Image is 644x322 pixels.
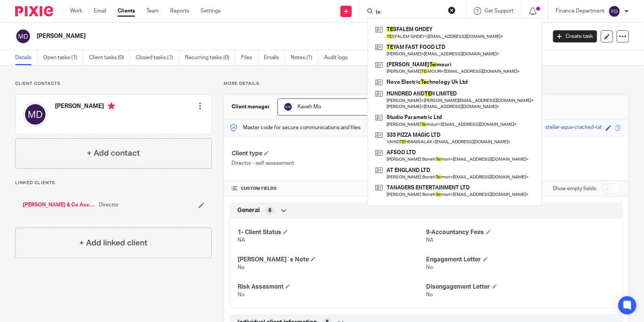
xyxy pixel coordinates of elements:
[23,201,96,209] a: [PERSON_NAME] & Co Accountants Limited
[426,238,434,243] span: NA
[238,228,426,236] h4: 1- Client Status
[136,50,179,65] a: Closed tasks (1)
[224,81,629,87] p: More details
[146,7,159,15] a: Team
[238,256,426,264] h4: [PERSON_NAME]`s Note
[15,50,38,65] a: Details
[238,265,244,270] span: No
[15,180,212,186] p: Linked clients
[170,7,189,15] a: Reports
[15,28,31,44] img: svg%3E
[15,81,212,87] p: Client contacts
[426,265,433,270] span: No
[55,102,115,112] h4: [PERSON_NAME]
[23,102,47,127] img: svg%3E
[553,30,597,42] a: Create task
[43,50,83,65] a: Open tasks (1)
[426,292,433,297] span: No
[79,237,147,249] h4: + Add linked client
[426,256,615,264] h4: Engagement Letter
[284,102,293,111] img: svg%3E
[37,32,441,40] h2: [PERSON_NAME]
[241,50,258,65] a: Files
[553,185,596,192] label: Show empty fields
[15,6,53,16] img: Pixie
[118,7,135,15] a: Clients
[264,50,285,65] a: Emails
[324,50,353,65] a: Audit logs
[238,238,245,243] span: NA
[238,292,244,297] span: No
[375,9,443,16] input: Search
[484,8,514,14] span: Get Support
[448,6,456,14] button: Clear
[237,206,260,214] span: General
[87,147,140,159] h4: + Add contact
[426,228,615,236] h4: 9-Accountancy Fees
[89,50,130,65] a: Client tasks (0)
[201,7,221,15] a: Settings
[94,7,106,15] a: Email
[232,159,426,167] p: Director - self assessment
[238,283,426,291] h4: Risk Assesment
[232,103,270,111] h3: Client manager
[426,283,615,291] h4: Disengagement Letter
[232,186,426,192] h4: CUSTOM FIELDS
[108,102,115,110] i: Primary
[185,50,235,65] a: Recurring tasks (0)
[556,7,605,15] p: Finance Department
[291,50,318,65] a: Notes (1)
[298,104,321,109] span: Kaveh Mo
[230,124,360,131] p: Master code for secure communications and files
[70,7,82,15] a: Work
[232,150,426,158] h4: Client type
[99,201,119,209] span: Director
[545,123,602,132] div: stellar-aqua-cracked-rat
[608,5,620,17] img: svg%3E
[268,207,271,214] span: 6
